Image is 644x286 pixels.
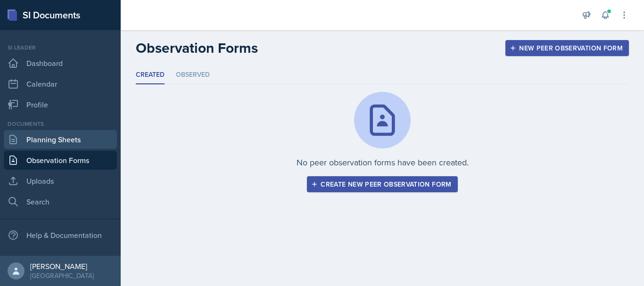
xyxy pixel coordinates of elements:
[136,66,165,84] li: Created
[4,95,117,114] a: Profile
[4,74,117,93] a: Calendar
[307,176,457,192] button: Create new peer observation form
[4,43,117,52] div: Si leader
[4,226,117,245] div: Help & Documentation
[176,66,210,84] li: Observed
[297,156,469,169] p: No peer observation forms have been created.
[4,172,117,190] a: Uploads
[30,261,94,271] div: [PERSON_NAME]
[30,271,94,280] div: [GEOGRAPHIC_DATA]
[4,120,117,128] div: Documents
[4,130,117,149] a: Planning Sheets
[313,180,451,188] div: Create new peer observation form
[4,192,117,211] a: Search
[136,40,258,57] h2: Observation Forms
[505,40,629,56] button: New Peer Observation Form
[512,44,623,52] div: New Peer Observation Form
[4,151,117,170] a: Observation Forms
[4,54,117,73] a: Dashboard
